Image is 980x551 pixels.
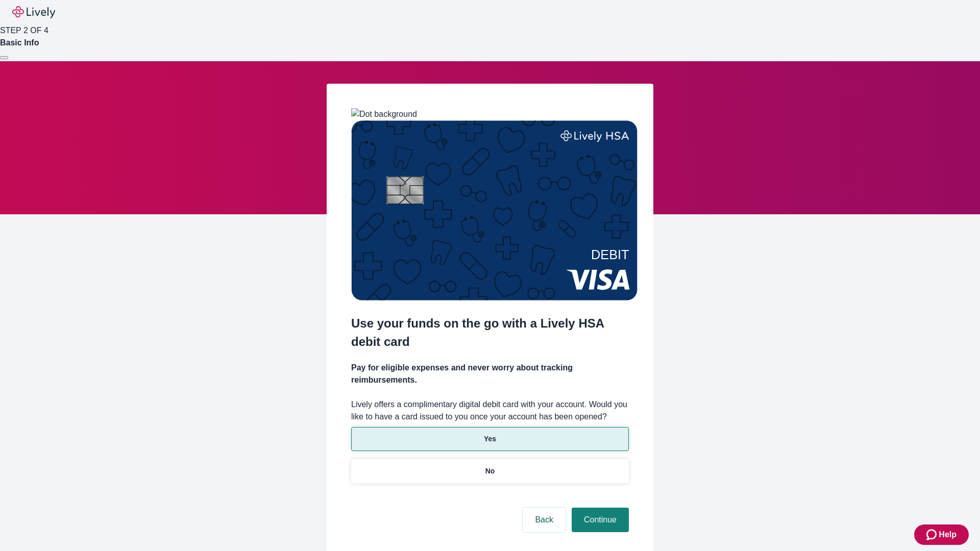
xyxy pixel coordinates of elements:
[351,459,629,483] button: No
[351,362,629,386] h4: Pay for eligible expenses and never worry about tracking reimbursements.
[351,314,629,351] h2: Use your funds on the go with a Lively HSA debit card
[351,108,417,120] img: Dot background
[351,427,629,451] button: Yes
[484,434,496,444] p: Yes
[351,398,629,423] label: Lively offers a complimentary digital debit card with your account. Would you like to have a card...
[12,6,55,18] img: Lively
[572,508,629,532] button: Continue
[926,529,939,541] svg: Zendesk support icon
[523,508,566,532] button: Back
[939,529,957,541] span: Help
[485,466,495,477] p: No
[914,524,969,545] button: Zendesk support iconHelp
[351,120,638,300] img: Debit card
